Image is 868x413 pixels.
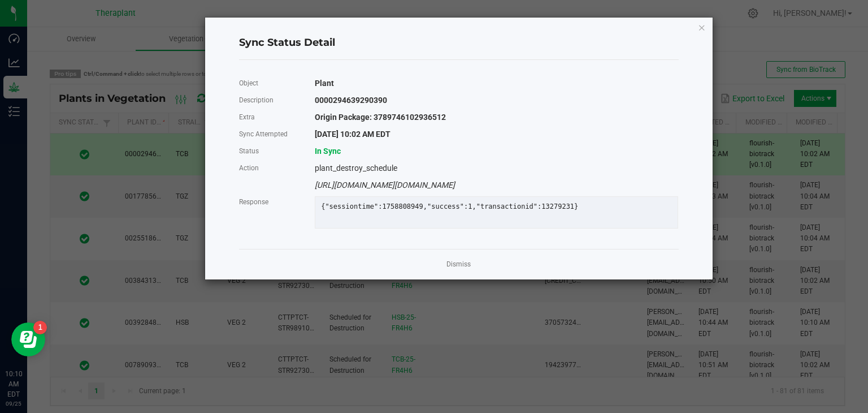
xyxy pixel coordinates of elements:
div: Plant [306,75,687,92]
a: Dismiss [446,260,471,269]
div: Sync Attempted [231,126,307,143]
div: Object [231,75,307,92]
div: [URL][DOMAIN_NAME][DOMAIN_NAME] [306,177,687,193]
span: In Sync [315,147,341,156]
div: Extra [231,109,307,126]
button: Close [698,20,706,34]
div: Status [231,143,307,160]
iframe: Resource center unread badge [33,321,47,334]
div: [DATE] 10:02 AM EDT [306,126,687,143]
iframe: Resource center [11,322,45,356]
div: {"sessiontime":1758808949,"success":1,"transactionid":13279231} [313,203,680,211]
div: plant_destroy_schedule [306,160,687,177]
div: Response [231,193,307,210]
span: Sync Status Detail [239,36,335,50]
div: Description [231,92,307,109]
div: 0000294639290390 [306,92,687,109]
div: Origin Package: 3789746102936512 [306,109,687,126]
div: Action [231,160,307,177]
